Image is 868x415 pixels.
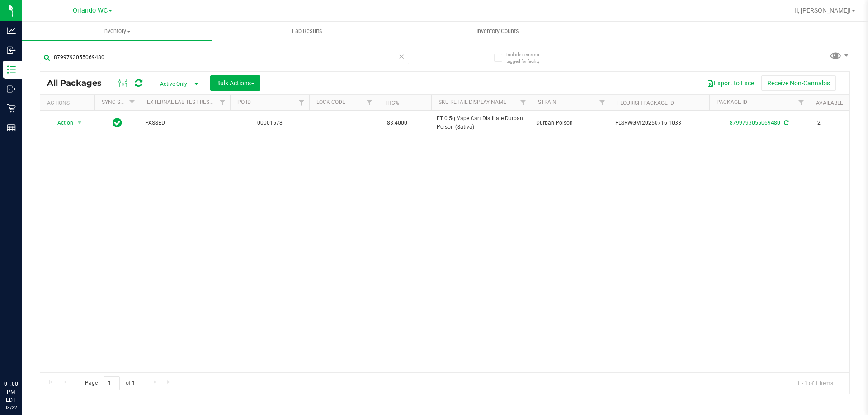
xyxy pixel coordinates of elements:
inline-svg: Reports [7,123,16,132]
a: Sync Status [102,99,137,105]
input: 1 [104,376,120,390]
a: Filter [516,95,531,110]
a: Filter [595,95,610,110]
span: FT 0.5g Vape Cart Distillate Durban Poison (Sativa) [437,114,525,131]
span: Include items not tagged for facility [506,51,552,65]
span: Action [49,117,74,129]
span: 12 [814,119,849,127]
a: 00001578 [257,120,283,126]
span: 83.4000 [382,117,412,130]
a: Package ID [717,99,747,105]
button: Bulk Actions [210,75,260,91]
a: 8799793055069480 [730,120,780,126]
input: Search Package ID, Item Name, SKU, Lot or Part Number... [40,51,409,64]
a: Inventory Counts [402,22,593,41]
a: THC% [384,100,399,106]
span: Clear [398,51,405,62]
span: Durban Poison [536,119,604,127]
span: FLSRWGM-20250716-1033 [615,119,704,127]
button: Export to Excel [701,75,761,91]
span: select [74,117,85,129]
span: Hi, [PERSON_NAME]! [792,7,851,14]
span: PASSED [145,119,225,127]
inline-svg: Inventory [7,65,16,74]
span: In Sync [113,117,122,129]
inline-svg: Retail [7,104,16,113]
inline-svg: Analytics [7,26,16,35]
span: Sync from Compliance System [783,120,788,126]
span: Page of 1 [77,376,142,390]
span: Orlando WC [73,7,108,14]
a: Filter [794,95,809,110]
a: Filter [362,95,377,110]
inline-svg: Outbound [7,84,16,93]
a: PO ID [237,99,251,105]
span: 1 - 1 of 1 items [790,376,840,390]
p: 01:00 PM EDT [4,380,18,404]
a: Filter [215,95,230,110]
span: Lab Results [280,27,335,35]
a: Lock Code [316,99,345,105]
span: All Packages [47,78,111,88]
iframe: Resource center [9,343,36,370]
a: Filter [125,95,140,110]
div: Actions [47,100,91,106]
a: Flourish Package ID [617,100,674,106]
a: External Lab Test Result [147,99,218,105]
a: Filter [294,95,309,110]
iframe: Resource center unread badge [27,341,38,352]
span: Inventory Counts [464,27,531,35]
a: Sku Retail Display Name [439,99,506,105]
a: Lab Results [212,22,402,41]
inline-svg: Inbound [7,46,16,55]
span: Bulk Actions [216,79,255,87]
button: Receive Non-Cannabis [761,75,836,91]
span: Inventory [22,27,212,35]
a: Inventory [22,22,212,41]
a: Strain [538,99,557,105]
a: Available [816,100,843,106]
p: 08/22 [4,404,18,411]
